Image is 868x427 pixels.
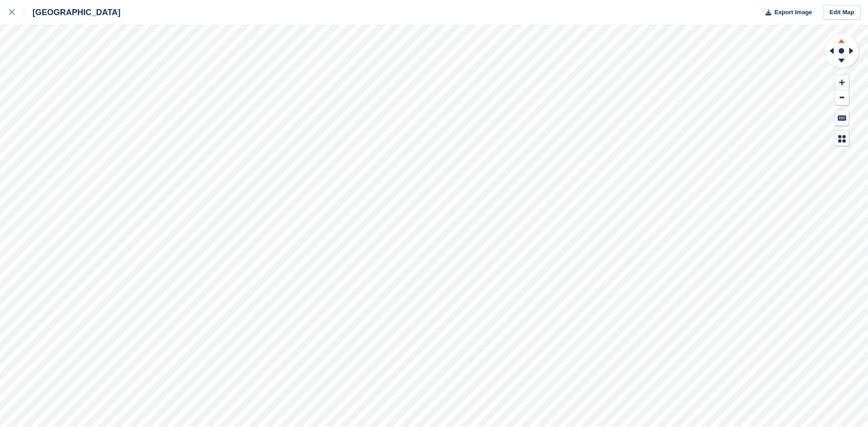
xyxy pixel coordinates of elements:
[24,7,120,18] div: [GEOGRAPHIC_DATA]
[760,5,812,20] button: Export Image
[835,75,849,90] button: Zoom In
[835,90,849,105] button: Zoom Out
[774,8,812,17] span: Export Image
[835,131,849,146] button: Map Legend
[835,110,849,126] button: Keyboard Shortcuts
[823,5,861,20] a: Edit Map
